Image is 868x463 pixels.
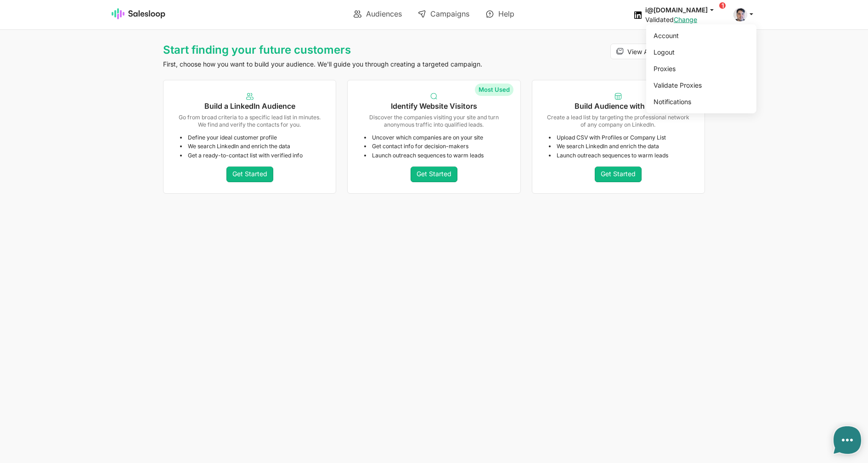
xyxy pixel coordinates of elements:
a: Proxies [650,61,749,77]
h5: Build a LinkedIn Audience [176,102,323,111]
a: Notifications [650,94,749,110]
h5: Identify Website Visitors [361,102,507,111]
a: Campaigns [411,6,476,22]
div: Validated [645,16,722,24]
li: We search LinkedIn and enrich the data [180,143,323,150]
a: Account [650,28,749,44]
a: Audiences [347,6,408,22]
li: Upload CSV with Profiles or Company List [549,134,692,141]
a: Get Started [226,167,273,182]
li: Get a ready-to-contact list with verified info [180,152,323,159]
p: Go from broad criteria to a specific lead list in minutes. We find and verify the contacts for you. [176,114,323,128]
h1: Start finding your future customers [163,44,521,56]
li: Define your ideal customer profile [180,134,323,141]
a: Get Started [595,167,642,182]
a: Validate Proxies [650,78,749,93]
li: We search LinkedIn and enrich the data [549,143,692,150]
a: Logout [650,45,749,60]
p: Create a lead list by targeting the professional network of any company on LinkedIn. [545,114,692,128]
li: Launch outreach sequences to warm leads [549,152,692,159]
p: Discover the companies visiting your site and turn anonymous traffic into qualified leads. [361,114,507,128]
span: View Active Campaigns [627,48,699,56]
li: Uncover which companies are on your site [364,134,507,141]
button: i@[DOMAIN_NAME] [645,6,722,14]
img: Salesloop [112,8,166,19]
p: First, choose how you want to build your audience. We'll guide you through creating a targeted ca... [163,60,521,68]
a: Change [674,16,697,23]
li: Launch outreach sequences to warm leads [364,152,507,159]
a: Get Started [411,167,457,182]
li: Get contact info for decision-makers [364,143,507,150]
span: Most Used [475,84,513,96]
a: View Active Campaigns [610,44,705,59]
a: Help [479,6,521,22]
h5: Build Audience with CSV [545,102,692,111]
